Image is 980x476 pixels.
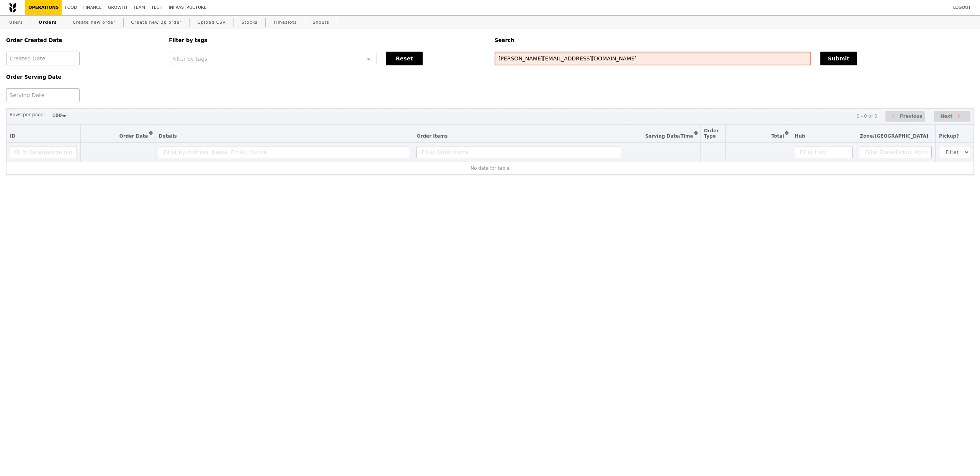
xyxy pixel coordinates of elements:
h5: Order Created Date [6,37,160,43]
a: Shouts [310,16,333,29]
a: Users [6,16,26,29]
a: Create new order [70,16,119,29]
span: ID [10,133,15,139]
span: Hub [795,133,805,139]
input: Serving Date [6,88,80,102]
img: Grain logo [9,3,16,13]
span: Next [940,112,952,121]
button: Reset [386,52,423,65]
a: Create new 3p order [128,16,185,29]
span: Pickup? [939,133,959,139]
a: Upload CSV [194,16,229,29]
a: Stocks [238,16,261,29]
input: Search any field [495,52,811,65]
div: 0 - 0 of 0 [856,114,877,119]
span: Filter by tags [172,55,207,62]
input: Created Date [6,52,80,65]
input: Filter Zone/Pickup Point [860,146,932,158]
input: ID or Salesperson name [10,146,77,158]
button: Previous [885,111,925,122]
h5: Search [495,37,974,43]
span: Details [159,133,177,139]
h5: Filter by tags [169,37,485,43]
input: Filter by Address, Name, Email, Mobile [159,146,410,158]
label: Rows per page: [10,111,45,119]
a: Orders [36,16,60,29]
input: Filter Hub [795,146,853,158]
button: Submit [820,52,857,65]
span: Zone/[GEOGRAPHIC_DATA] [860,133,928,139]
span: Order Type [704,128,719,139]
span: Order Items [416,133,448,139]
h5: Order Serving Date [6,74,160,80]
input: Filter Order Items [416,146,621,158]
button: Next [934,111,970,122]
div: No data for table [10,166,970,171]
span: Previous [900,112,923,121]
a: Timeslots [270,16,300,29]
